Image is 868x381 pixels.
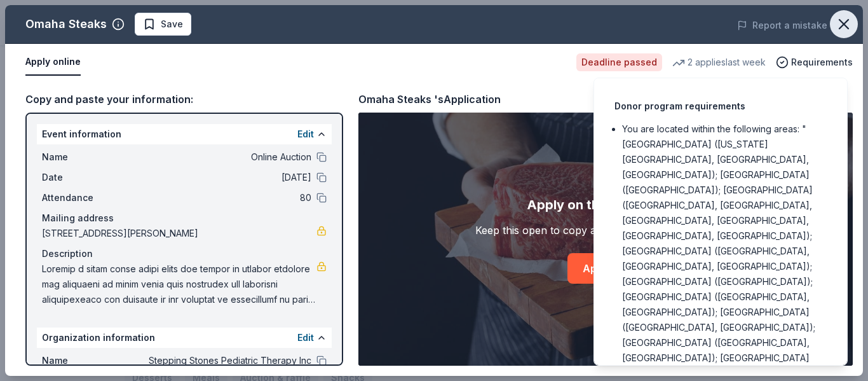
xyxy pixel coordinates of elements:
span: Stepping Stones Pediatric Therapy Inc [127,353,311,368]
div: Omaha Steaks 's Application [358,91,501,107]
div: Omaha Steaks [25,14,107,34]
span: Save [161,17,183,32]
span: Loremip d sitam conse adipi elits doe tempor in utlabor etdolore mag aliquaeni ad minim venia qui... [42,261,316,307]
span: Online Auction [127,149,311,165]
span: Name [42,353,127,368]
div: Description [42,246,327,261]
div: Apply on the donor's site [527,195,685,215]
div: Copy and paste your information: [25,91,343,107]
span: Requirements [791,55,853,70]
div: Donor program requirements [614,99,827,114]
button: Report a mistake [737,18,827,33]
div: Organization information [37,328,332,348]
a: Apply [567,253,644,284]
button: Edit [297,330,314,345]
span: Attendance [42,190,127,205]
span: Date [42,170,127,185]
span: 80 [127,190,311,205]
div: Keep this open to copy and paste in your information. [475,223,736,238]
button: Requirements [776,55,853,70]
div: Deadline passed [576,53,662,71]
div: Event information [37,124,332,144]
button: Edit [297,127,314,142]
span: [DATE] [127,170,311,185]
div: 2 applies last week [672,55,766,70]
span: [STREET_ADDRESS][PERSON_NAME] [42,226,316,241]
div: Mailing address [42,211,327,226]
button: Apply online [25,49,81,76]
button: Save [135,13,191,36]
span: Name [42,149,127,165]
